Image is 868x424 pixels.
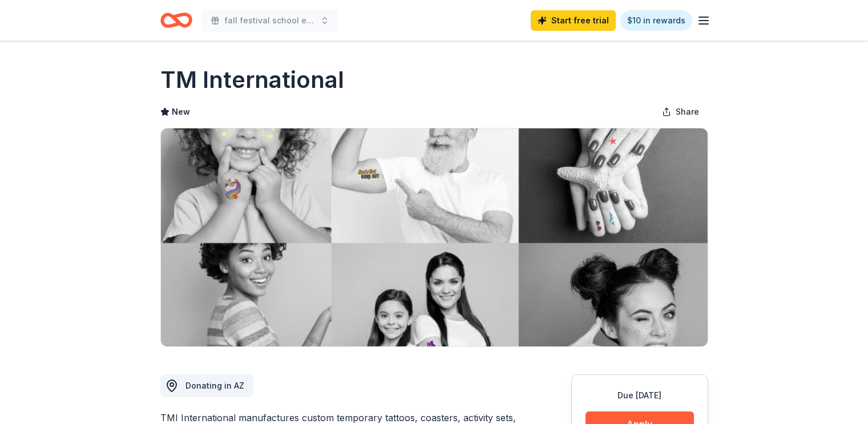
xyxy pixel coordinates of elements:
[172,105,190,119] span: New
[201,9,338,32] button: fall festival school event
[531,10,616,31] a: Start free trial
[676,105,699,119] span: Share
[620,10,692,31] a: $10 in rewards
[161,128,708,346] img: Image for TM International
[185,381,244,390] span: Donating in AZ
[653,100,708,123] button: Share
[160,7,192,34] a: Home
[586,389,694,402] div: Due [DATE]
[224,14,316,27] span: fall festival school event
[160,64,344,96] h1: TM International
